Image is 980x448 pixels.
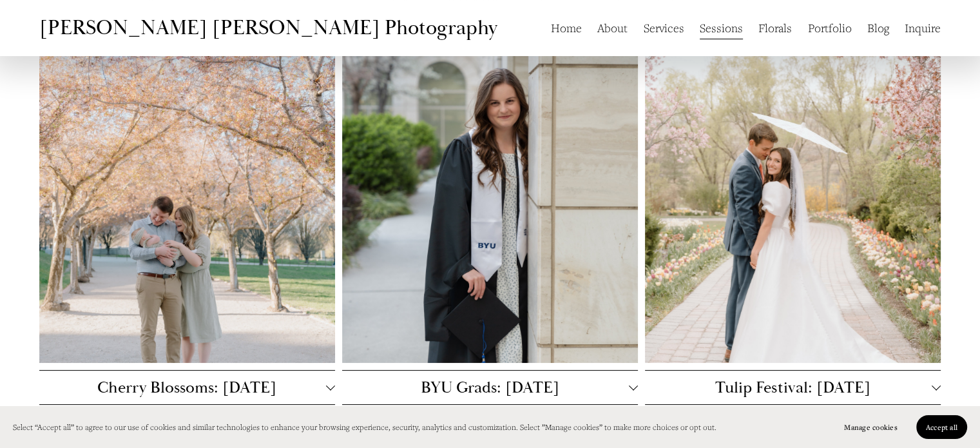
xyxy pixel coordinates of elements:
span: Accept all [926,422,957,432]
a: About [597,15,628,40]
button: BYU Grads: [DATE] [342,371,638,404]
a: [PERSON_NAME] [PERSON_NAME] Photography [39,15,497,41]
button: Accept all [916,415,967,439]
button: Manage cookies [834,415,907,439]
span: Cherry Blossoms: [DATE] [39,377,326,398]
a: Blog [867,15,889,40]
a: Portfolio [808,15,852,40]
a: Home [551,15,582,40]
a: Inquire [905,15,941,40]
span: BYU Grads: [DATE] [342,377,629,398]
p: Select “Accept all” to agree to our use of cookies and similar technologies to enhance your brows... [13,420,716,434]
button: Tulip Festival: [DATE] [645,371,941,404]
span: Manage cookies [844,422,897,432]
button: Cherry Blossoms: [DATE] [39,371,335,404]
a: Florals [758,15,792,40]
a: Sessions [700,15,743,40]
span: Tulip Festival: [DATE] [645,377,932,398]
a: Services [644,15,684,40]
